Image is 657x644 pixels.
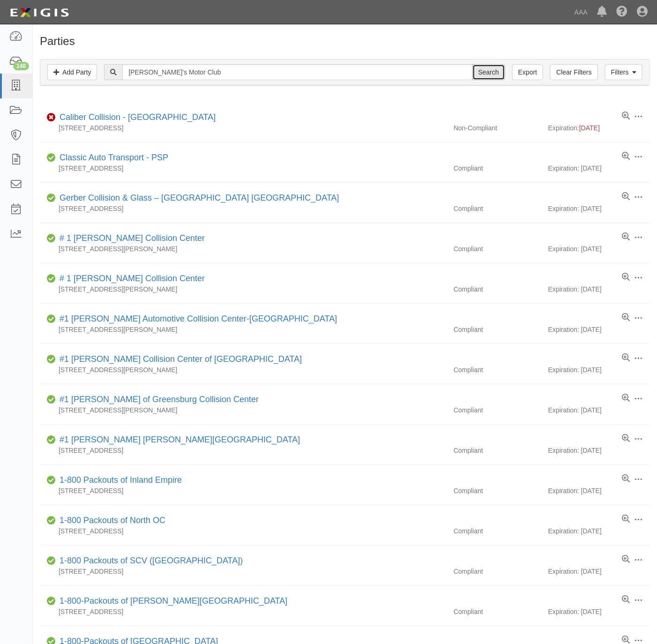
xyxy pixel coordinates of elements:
[56,313,337,325] div: #1 Cochran Automotive Collision Center-Monroeville
[548,244,650,254] div: Expiration: [DATE]
[47,598,56,605] i: Compliant
[56,474,182,487] div: 1-800 Packouts of Inland Empire
[40,526,447,536] div: [STREET_ADDRESS]
[56,152,168,164] div: Classic Auto Transport - PSP
[622,313,630,322] a: View results summary
[60,112,216,122] a: Caliber Collision - [GEOGRAPHIC_DATA]
[40,325,447,334] div: [STREET_ADDRESS][PERSON_NAME]
[47,114,56,121] i: Non-Compliant
[548,123,650,133] div: Expiration:
[622,152,630,161] a: View results summary
[447,607,548,616] div: Compliant
[622,394,630,403] a: View results summary
[622,273,630,282] a: View results summary
[447,164,548,173] div: Compliant
[548,325,650,334] div: Expiration: [DATE]
[622,434,630,443] a: View results summary
[47,64,97,80] a: Add Party
[40,204,447,213] div: [STREET_ADDRESS]
[570,3,592,22] a: AAA
[60,475,182,485] a: 1-800 Packouts of Inland Empire
[512,64,543,80] a: Export
[622,515,630,524] a: View results summary
[622,353,630,363] a: View results summary
[60,274,205,283] a: # 1 [PERSON_NAME] Collision Center
[447,446,548,455] div: Compliant
[7,4,72,21] img: logo-5460c22ac91f19d4615b14bd174203de0afe785f0fc80cf4dbbc73dc1793850b.png
[548,607,650,616] div: Expiration: [DATE]
[447,123,548,133] div: Non-Compliant
[60,354,302,364] a: #1 [PERSON_NAME] Collision Center of [GEOGRAPHIC_DATA]
[548,526,650,536] div: Expiration: [DATE]
[122,64,472,80] input: Search
[548,446,650,455] div: Expiration: [DATE]
[56,273,205,285] div: # 1 Cochran Collision Center
[550,64,597,80] a: Clear Filters
[56,515,165,527] div: 1-800 Packouts of North OC
[447,325,548,334] div: Compliant
[40,164,447,173] div: [STREET_ADDRESS]
[47,477,56,484] i: Compliant
[447,486,548,495] div: Compliant
[605,64,642,80] a: Filters
[447,204,548,213] div: Compliant
[548,204,650,213] div: Expiration: [DATE]
[447,365,548,374] div: Compliant
[60,435,300,444] a: #1 [PERSON_NAME] [PERSON_NAME][GEOGRAPHIC_DATA]
[548,164,650,173] div: Expiration: [DATE]
[40,123,447,133] div: [STREET_ADDRESS]
[622,555,630,564] a: View results summary
[622,595,630,605] a: View results summary
[447,526,548,536] div: Compliant
[60,556,243,565] a: 1-800 Packouts of SCV ([GEOGRAPHIC_DATA])
[447,244,548,254] div: Compliant
[548,365,650,374] div: Expiration: [DATE]
[548,567,650,576] div: Expiration: [DATE]
[47,276,56,282] i: Compliant
[472,64,505,80] input: Search
[579,124,600,132] span: [DATE]
[47,155,56,161] i: Compliant
[56,394,259,406] div: #1 Cochran of Greensburg Collision Center
[40,446,447,455] div: [STREET_ADDRESS]
[56,434,300,446] div: #1 Cochran Robinson Township
[40,567,447,576] div: [STREET_ADDRESS]
[622,474,630,484] a: View results summary
[56,353,302,366] div: #1 Cochran Collision Center of Greensburg
[40,285,447,294] div: [STREET_ADDRESS][PERSON_NAME]
[47,517,56,524] i: Compliant
[56,192,339,204] div: Gerber Collision & Glass – Houston Brighton
[548,486,650,495] div: Expiration: [DATE]
[13,62,29,70] div: 140
[548,405,650,415] div: Expiration: [DATE]
[40,607,447,616] div: [STREET_ADDRESS]
[47,235,56,242] i: Compliant
[40,405,447,415] div: [STREET_ADDRESS][PERSON_NAME]
[622,112,630,121] a: View results summary
[60,153,168,162] a: Classic Auto Transport - PSP
[447,405,548,415] div: Compliant
[60,596,287,606] a: 1-800-Packouts of [PERSON_NAME][GEOGRAPHIC_DATA]
[40,365,447,374] div: [STREET_ADDRESS][PERSON_NAME]
[47,558,56,564] i: Compliant
[47,437,56,443] i: Compliant
[60,395,259,404] a: #1 [PERSON_NAME] of Greensburg Collision Center
[622,192,630,202] a: View results summary
[56,595,287,607] div: 1-800-Packouts of Beverly Hills
[47,316,56,322] i: Compliant
[40,486,447,495] div: [STREET_ADDRESS]
[40,244,447,254] div: [STREET_ADDRESS][PERSON_NAME]
[40,35,650,47] h1: Parties
[616,7,627,18] i: Help Center - Complianz
[60,193,339,202] a: Gerber Collision & Glass – [GEOGRAPHIC_DATA] [GEOGRAPHIC_DATA]
[447,567,548,576] div: Compliant
[47,195,56,202] i: Compliant
[447,285,548,294] div: Compliant
[60,314,337,323] a: #1 [PERSON_NAME] Automotive Collision Center-[GEOGRAPHIC_DATA]
[548,285,650,294] div: Expiration: [DATE]
[60,233,205,243] a: # 1 [PERSON_NAME] Collision Center
[60,516,165,525] a: 1-800 Packouts of North OC
[622,232,630,242] a: View results summary
[47,397,56,403] i: Compliant
[56,555,243,567] div: 1-800 Packouts of SCV (Santa Clarita Valley)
